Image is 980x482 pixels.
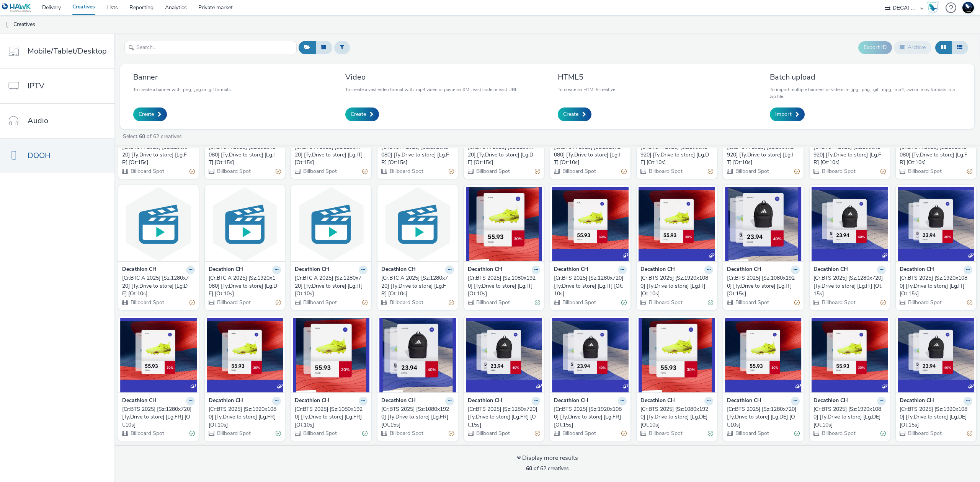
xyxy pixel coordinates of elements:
span: Billboard Spot [475,299,510,306]
a: [Cr:BTC A 2025] [Sz:1280x720] [Ty:Drive to store] [Lg:FR] [Ot:15s] [122,143,195,167]
a: Create [133,107,167,121]
strong: Decathlon CH [209,265,243,274]
strong: Decathlon CH [813,265,848,274]
span: Billboard Spot [216,430,251,437]
a: Select of 62 creatives [122,133,185,140]
a: [Cr:BTC A 2025] [Sz:1280x720] [Ty:Drive to store] [Lg:DE] [Ot:15s] [468,143,541,167]
a: [Cr:BTC A 2025] [Sz:1280x720] [Ty:Drive to store] [Lg:IT] [Ot:15s] [295,143,367,167]
div: Partially valid [794,168,800,176]
span: Billboard Spot [216,299,251,306]
div: Partially valid [535,168,540,176]
p: To create an HTML5 creative. [558,86,616,93]
a: [Cr:BTC A 2025] [Sz:1080x1920] [Ty:Drive to store] [Lg:DE] [Ot:10s] [640,143,713,167]
span: of 62 creatives [526,465,569,472]
div: Partially valid [449,168,454,176]
div: [Cr:BTS 2025] [Sz:1280x720] [Ty:Drive to store] [Lg:IT] [Ot:10s] [554,274,624,298]
h3: Banner [133,72,232,82]
a: [Cr:BTC A 2025] [Sz:1080x1920] [Ty:Drive to store] [Lg:FR] [Ot:10s] [813,143,886,167]
a: [Cr:BTC A 2025] [Sz:1080x1920] [Ty:Drive to store] [Lg:IT] [Ot:10s] [727,143,800,167]
div: Partially valid [189,168,195,176]
div: Display more results [517,454,578,462]
img: Hawk Academy [927,2,939,14]
img: [Cr:BTS 2025] [Sz:1920x1080] [Ty:Drive to store] [Lg:IT] [Ot:15s] visual [898,187,974,261]
strong: Decathlon CH [295,397,329,405]
div: Partially valid [276,298,281,306]
strong: Decathlon CH [640,397,675,405]
img: [Cr:BTS 2025] [Sz:1080x1920] [Ty:Drive to store] [Lg:IT] [Ot:15s] visual [725,187,802,261]
a: [Cr:BTS 2025] [Sz:1080x1920] [Ty:Drive to store] [Lg:IT] [Ot:15s] [727,274,800,298]
span: Billboard Spot [130,168,164,175]
span: Billboard Spot [475,168,510,175]
span: IPTV [28,80,44,91]
strong: Decathlon CH [900,397,934,405]
div: Valid [189,430,195,438]
a: [Cr:BTC A 2025] [Sz:1920x1080] [Ty:Drive to store] [Lg:IT] [Ot:10s] [554,143,627,167]
div: [Cr:BTS 2025] [Sz:1080x1920] [Ty:Drive to store] [Lg:IT] [Ot:10s] [468,274,537,298]
strong: Decathlon CH [813,397,848,405]
strong: Decathlon CH [554,265,588,274]
div: Partially valid [189,298,195,306]
span: Billboard Spot [562,430,596,437]
a: [Cr:BTS 2025] [Sz:1080x1920] [Ty:Drive to store] [Lg:DE] [Ot:10s] [640,405,713,429]
span: Billboard Spot [821,168,856,175]
img: [Cr:BTS 2025] [Sz:1920x1080] [Ty:Drive to store] [Lg:FR] [Ot:10s] visual [207,318,283,392]
img: [Cr:BTS 2025] [Sz:1280x720] [Ty:Drive to store] [Lg:FR] [Ot:15s] visual [466,318,542,392]
div: [Cr:BTS 2025] [Sz:1080x1920] [Ty:Drive to store] [Lg:IT] [Ot:15s] [727,274,797,298]
a: [Cr:BTS 2025] [Sz:1080x1920] [Ty:Drive to store] [Lg:IT] [Ot:10s] [468,274,541,298]
span: Create [351,111,366,118]
div: Partially valid [621,168,627,176]
a: Create [558,107,591,121]
strong: 60 [139,133,145,140]
a: [Cr:BTC A 2025] [Sz:1920x1080] [Ty:Drive to store] [Lg:FR] [Ot:15s] [381,143,454,167]
div: [Cr:BTS 2025] [Sz:1080x1920] [Ty:Drive to store] [Lg:FR] [Ot:10s] [295,405,364,429]
img: [Cr:BTS 2025] [Sz:1920x1080] [Ty:Drive to store] [Lg:DE] [Ot:15s] visual [898,318,974,392]
div: [Cr:BTC A 2025] [Sz:1280x720] [Ty:Drive to store] [Lg:IT] [Ot:15s] [295,143,364,167]
a: [Cr:BTS 2025] [Sz:1920x1080] [Ty:Drive to store] [Lg:DE] [Ot:10s] [813,405,886,429]
div: Partially valid [880,298,886,306]
img: undefined Logo [2,3,31,13]
div: Partially valid [967,430,972,438]
div: [Cr:BTS 2025] [Sz:1920x1080] [Ty:Drive to store] [Lg:DE] [Ot:15s] [900,405,969,429]
strong: Decathlon CH [900,265,934,274]
div: [Cr:BTS 2025] [Sz:1280x720] [Ty:Drive to store] [Lg:DE] [Ot:10s] [727,405,797,429]
div: [Cr:BTC A 2025] [Sz:1280x720] [Ty:Drive to store] [Lg:DE] [Ot:10s] [122,274,192,298]
img: [Cr:BTS 2025] [Sz:1080x1920] [Ty:Drive to store] [Lg:DE] [Ot:10s] visual [639,318,715,392]
div: Partially valid [449,298,454,306]
a: Hawk Academy [927,2,942,14]
span: Create [563,111,578,118]
div: [Cr:BTC A 2025] [Sz:1920x1080] [Ty:Drive to store] [Lg:FR] [Ot:10s] [900,143,969,167]
div: Partially valid [708,168,713,176]
strong: Decathlon CH [381,265,416,274]
div: [Cr:BTS 2025] [Sz:1920x1080] [Ty:Drive to store] [Lg:FR] [Ot:15s] [554,405,624,429]
img: [Cr:BTS 2025] [Sz:1920x1080] [Ty:Drive to store] [Lg:IT] [Ot:10s] visual [639,187,715,261]
a: [Cr:BTC A 2025] [Sz:1280x720] [Ty:Drive to store] [Lg:DE] [Ot:10s] [122,274,195,298]
div: Partially valid [535,430,540,438]
div: [Cr:BTC A 2025] [Sz:1080x1920] [Ty:Drive to store] [Lg:DE] [Ot:10s] [640,143,710,167]
span: Mobile/Tablet/Desktop [28,46,107,57]
span: Billboard Spot [907,168,942,175]
a: [Cr:BTC A 2025] [Sz:1280x720] [Ty:Drive to store] [Lg:IT] [Ot:10s] [295,274,367,298]
strong: Decathlon CH [122,265,157,274]
a: Create [345,107,379,121]
a: [Cr:BTS 2025] [Sz:1920x1080] [Ty:Drive to store] [Lg:FR] [Ot:15s] [554,405,627,429]
strong: Decathlon CH [640,265,675,274]
div: Partially valid [794,298,800,306]
div: Partially valid [880,168,886,176]
a: [Cr:BTS 2025] [Sz:1080x1920] [Ty:Drive to store] [Lg:FR] [Ot:10s] [295,405,367,429]
a: [Cr:BTS 2025] [Sz:1280x720] [Ty:Drive to store] [Lg:FR] [Ot:10s] [122,405,195,429]
div: Valid [276,430,281,438]
a: [Cr:BTS 2025] [Sz:1920x1080] [Ty:Drive to store] [Lg:IT] [Ot:10s] [640,274,713,298]
div: [Cr:BTC A 2025] [Sz:1920x1080] [Ty:Drive to store] [Lg:FR] [Ot:15s] [381,143,451,167]
h3: Batch upload [770,72,961,82]
img: [Cr:BTS 2025] [Sz:1280x720] [Ty:Drive to store] [Lg:DE] [Ot:10s] visual [725,318,802,392]
a: [Cr:BTC A 2025] [Sz:1920x1080] [Ty:Drive to store] [Lg:FR] [Ot:10s] [900,143,972,167]
p: To import multiple banners or videos in .jpg, .png, .gif, .mpg, .mp4, .avi or .mov formats in a z... [770,86,961,100]
a: [Cr:BTS 2025] [Sz:1280x720] [Ty:Drive to store] [Lg:IT] [Ot:15s] [813,274,886,298]
span: Billboard Spot [562,168,596,175]
a: [Cr:BTC A 2025] [Sz:1920x1080] [Ty:Drive to store] [Lg:IT] [Ot:15s] [209,143,281,167]
img: [Cr:BTS 2025] [Sz:1280x720] [Ty:Drive to store] [Lg:FR] [Ot:10s] visual [120,318,197,392]
div: Partially valid [967,298,972,306]
h3: Video [345,72,518,82]
p: To create a vast video format with .mp4 video or paste an XML vast code or vast URL. [345,86,518,93]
